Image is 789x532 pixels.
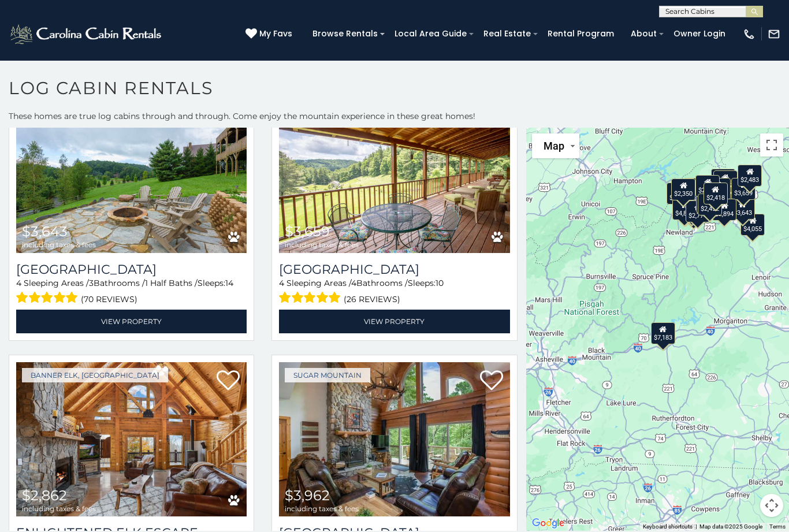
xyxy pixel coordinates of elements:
[279,362,509,517] a: Grouse Moor Lodge $3,962 including taxes & fees
[760,494,783,517] button: Map camera controls
[16,362,247,517] a: Enlightened Elk Escape $2,862 including taxes & fees
[279,310,509,333] a: View Property
[389,25,472,43] a: Local Area Guide
[16,310,247,333] a: View Property
[625,25,663,43] a: About
[436,278,444,288] span: 10
[217,369,240,393] a: Add to favorites
[731,198,755,220] div: $3,643
[698,194,722,215] div: $2,452
[285,368,370,382] a: Sugar Mountain
[743,28,755,40] img: phone-regular-white.png
[673,198,697,220] div: $4,880
[741,214,765,236] div: $4,055
[16,362,247,517] img: Enlightened Elk Escape
[279,262,509,277] h3: Sleepy Valley Hideaway
[16,277,247,307] div: Sleeping Areas / Bathrooms / Sleeps:
[760,133,783,157] button: Toggle fullscreen view
[695,175,720,197] div: $2,916
[16,98,247,253] img: Blackberry Lodge
[768,28,780,40] img: mail-regular-white.png
[643,523,693,531] button: Keyboard shortcuts
[16,262,247,277] h3: Blackberry Lodge
[279,98,509,253] a: Sleepy Valley Hideaway $3,659 including taxes & fees
[686,200,710,222] div: $2,774
[529,516,567,531] img: Google
[22,505,96,512] span: including taxes & fees
[711,169,735,191] div: $3,589
[225,278,233,288] span: 14
[668,25,731,43] a: Owner Login
[697,191,721,213] div: $2,185
[713,199,737,221] div: $2,894
[651,322,675,344] div: $7,183
[285,505,359,512] span: including taxes & fees
[344,292,400,307] span: (26 reviews)
[478,25,537,43] a: Real Estate
[529,516,567,531] a: Open this area in Google Maps (opens a new window)
[22,487,67,504] span: $2,862
[279,277,509,307] div: Sleeping Areas / Bathrooms / Sleeps:
[713,170,738,192] div: $3,157
[738,165,762,187] div: $2,483
[285,487,330,504] span: $3,962
[769,523,786,530] a: Terms (opens in new tab)
[16,278,21,288] span: 4
[285,223,330,240] span: $3,659
[16,98,247,253] a: Blackberry Lodge $3,643 including taxes & fees
[704,183,728,204] div: $2,418
[22,223,68,240] span: $3,643
[732,178,756,200] div: $3,659
[145,278,198,288] span: 1 Half Baths /
[699,523,762,530] span: Map data ©2025 Google
[89,278,94,288] span: 3
[279,262,509,277] a: [GEOGRAPHIC_DATA]
[544,140,564,152] span: Map
[351,278,356,288] span: 4
[671,178,695,200] div: $2,350
[667,183,691,204] div: $4,217
[307,25,384,43] a: Browse Rentals
[279,362,509,517] img: Grouse Moor Lodge
[22,368,168,382] a: Banner Elk, [GEOGRAPHIC_DATA]
[81,292,137,307] span: (70 reviews)
[9,23,165,46] img: White-1-2.png
[279,98,509,253] img: Sleepy Valley Hideaway
[22,241,96,248] span: including taxes & fees
[259,28,292,40] span: My Favs
[285,241,359,248] span: including taxes & fees
[480,369,503,393] a: Add to favorites
[532,133,579,158] button: Change map style
[245,28,295,40] a: My Favs
[279,278,284,288] span: 4
[16,262,247,277] a: [GEOGRAPHIC_DATA]
[542,25,620,43] a: Rental Program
